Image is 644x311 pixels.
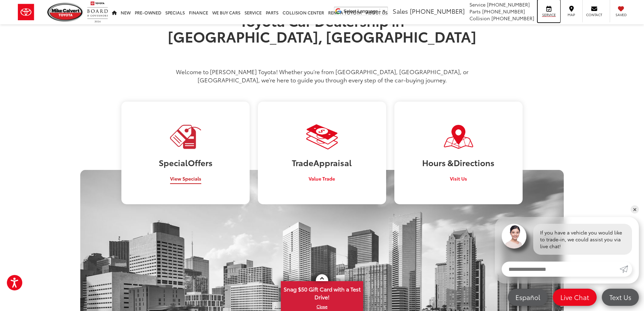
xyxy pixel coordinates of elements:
h3: Trade Appraisal [263,158,381,167]
a: Text Us [602,289,639,306]
span: Sales [393,7,408,15]
span: Contact [586,12,602,17]
span: Visit Us [450,175,467,182]
h1: Toyota Car Dealership in [GEOGRAPHIC_DATA], [GEOGRAPHIC_DATA] [163,12,481,60]
span: Saved [613,12,629,17]
span: Collision [469,15,490,22]
span: [PHONE_NUMBER] [487,1,530,8]
a: SpecialOffers View Specials [121,102,250,204]
a: Live Chat [553,289,597,306]
h3: Special Offers [127,158,245,167]
img: Agent profile photo [502,224,526,249]
span: Live Chat [557,293,593,301]
img: Visit Our Dealership [169,123,202,150]
span: Text Us [606,293,635,301]
span: [PHONE_NUMBER] [491,15,534,22]
span: Service [469,1,486,8]
img: Visit Our Dealership [306,124,338,150]
div: If you have a vehicle you would like to trade-in, we could assist you via live chat! [533,224,632,255]
span: Español [512,293,544,301]
span: [PHONE_NUMBER] [482,8,525,15]
input: Enter your message [502,262,620,277]
p: Welcome to [PERSON_NAME] Toyota! Whether you’re from [GEOGRAPHIC_DATA], [GEOGRAPHIC_DATA], or [GE... [163,67,481,84]
a: Español [508,289,548,306]
h3: Hours & Directions [399,158,517,167]
a: Hours &Directions Visit Us [394,102,523,204]
img: Visit Our Dealership [443,124,474,150]
span: Snag $50 Gift Card with a Test Drive! [282,282,362,303]
a: Submit [620,262,632,277]
span: Service [541,12,557,17]
span: Value Trade [309,175,335,182]
span: [PHONE_NUMBER] [410,7,465,15]
img: Mike Calvert Toyota [47,3,84,22]
span: View Specials [170,175,201,182]
a: TradeAppraisal Value Trade [258,102,386,204]
span: Parts [469,8,481,15]
span: Map [564,12,579,17]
